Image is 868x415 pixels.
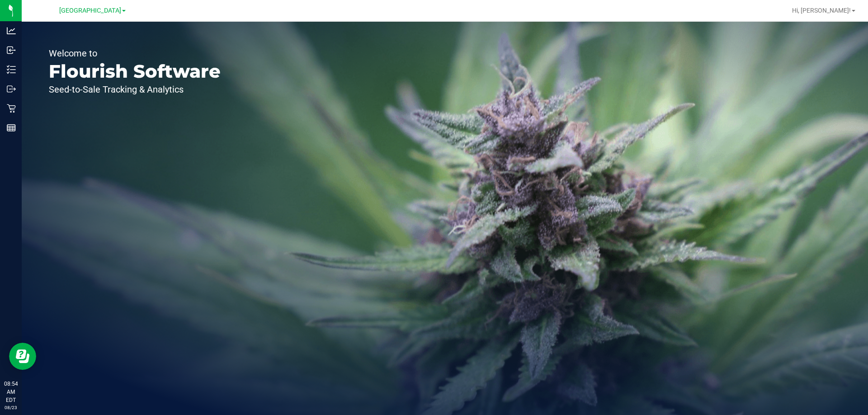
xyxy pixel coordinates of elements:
p: Welcome to [49,49,221,58]
span: [GEOGRAPHIC_DATA] [59,7,121,14]
inline-svg: Retail [7,104,16,113]
iframe: Resource center [9,343,36,370]
span: Hi, [PERSON_NAME]! [792,7,851,14]
p: 08/23 [4,404,18,411]
p: Flourish Software [49,62,221,80]
inline-svg: Reports [7,123,16,132]
p: 08:54 AM EDT [4,380,18,404]
p: Seed-to-Sale Tracking & Analytics [49,85,221,94]
inline-svg: Inbound [7,46,16,55]
inline-svg: Outbound [7,84,16,93]
inline-svg: Inventory [7,65,16,74]
inline-svg: Analytics [7,26,16,35]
